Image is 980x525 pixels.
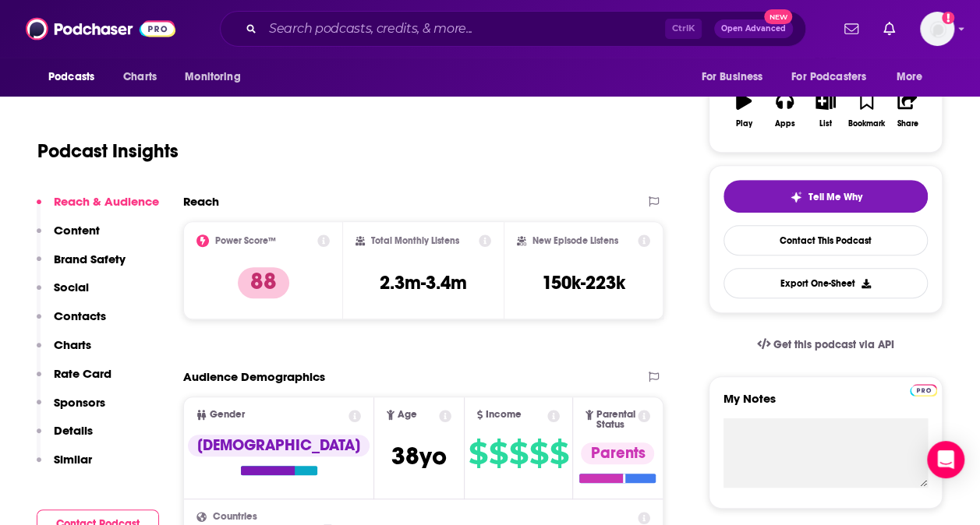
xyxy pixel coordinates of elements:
[886,62,943,92] button: open menu
[371,235,459,246] h2: Total Monthly Listens
[469,441,487,466] span: $
[263,16,665,41] input: Search podcasts, credits, & more...
[37,308,106,337] button: Contacts
[920,12,954,46] button: Show profile menu
[764,9,792,24] span: New
[391,441,447,471] span: 38 yo
[877,16,901,42] a: Show notifications dropdown
[724,225,928,255] a: Contact This Podcast
[54,252,126,266] p: Brand Safety
[775,119,795,129] div: Apps
[26,14,175,44] img: Podchaser - Follow, Share and Rate Podcasts
[37,62,115,92] button: open menu
[174,62,260,92] button: open menu
[54,308,106,323] p: Contacts
[887,82,928,138] button: Share
[37,423,93,452] button: Details
[398,410,417,420] span: Age
[897,119,918,129] div: Share
[37,452,92,481] button: Similar
[714,19,793,38] button: Open AdvancedNew
[185,66,240,88] span: Monitoring
[764,82,805,138] button: Apps
[724,82,764,138] button: Play
[910,384,937,396] img: Podchaser Pro
[701,66,762,88] span: For Business
[183,369,325,384] h2: Audience Demographics
[37,337,91,366] button: Charts
[123,66,157,88] span: Charts
[37,252,126,280] button: Brand Safety
[596,410,635,430] span: Parental Status
[54,280,89,294] p: Social
[736,119,752,129] div: Play
[773,338,894,351] span: Get this podcast via API
[37,223,100,252] button: Content
[183,194,219,209] h2: Reach
[54,194,159,209] p: Reach & Audience
[848,119,885,129] div: Bookmark
[920,12,954,46] img: User Profile
[745,326,907,364] a: Get this podcast via API
[489,441,508,466] span: $
[37,139,179,163] h1: Podcast Insights
[724,180,928,213] button: tell me why sparkleTell Me Why
[838,16,865,42] a: Show notifications dropdown
[509,441,528,466] span: $
[790,191,802,203] img: tell me why sparkle
[846,82,886,138] button: Bookmark
[665,19,702,39] span: Ctrl K
[808,191,862,203] span: Tell Me Why
[54,366,111,381] p: Rate Card
[791,66,866,88] span: For Podcasters
[724,268,928,298] button: Export One-Sheet
[113,62,166,92] a: Charts
[927,441,964,478] div: Open Intercom Messenger
[581,442,654,464] div: Parents
[37,280,89,308] button: Social
[380,271,467,294] h3: 2.3m-3.4m
[54,452,92,467] p: Similar
[54,337,91,352] p: Charts
[550,441,568,466] span: $
[210,410,245,420] span: Gender
[721,25,786,33] span: Open Advanced
[897,66,923,88] span: More
[542,271,625,294] h3: 150k-223k
[220,11,806,47] div: Search podcasts, credits, & more...
[819,119,832,129] div: List
[37,194,159,223] button: Reach & Audience
[942,12,954,24] svg: Add a profile image
[805,82,846,138] button: List
[781,62,889,92] button: open menu
[37,366,111,395] button: Rate Card
[37,395,105,424] button: Sponsors
[188,435,370,456] div: [DEMOGRAPHIC_DATA]
[54,423,93,438] p: Details
[724,391,928,418] label: My Notes
[238,267,289,298] p: 88
[910,382,937,396] a: Pro website
[215,235,276,246] h2: Power Score™
[48,66,94,88] span: Podcasts
[529,441,548,466] span: $
[532,235,618,246] h2: New Episode Listens
[54,223,100,238] p: Content
[690,62,782,92] button: open menu
[486,410,522,420] span: Income
[54,395,105,410] p: Sponsors
[920,12,954,46] span: Logged in as Morgan16
[213,512,257,522] span: Countries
